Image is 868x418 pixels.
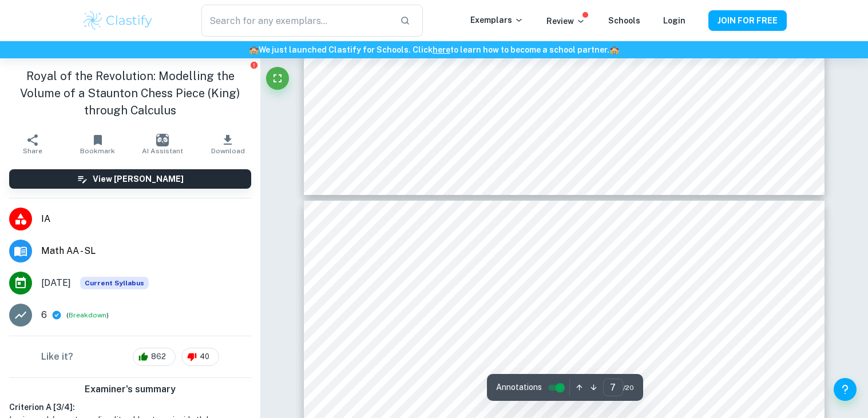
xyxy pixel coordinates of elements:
[609,45,619,54] span: 🏫
[69,310,106,320] button: Breakdown
[193,351,216,363] span: 40
[708,10,787,31] button: JOIN FOR FREE
[41,308,47,322] p: 6
[249,45,259,54] span: 🏫
[608,16,640,25] a: Schools
[142,147,183,155] span: AI Assistant
[266,67,289,90] button: Fullscreen
[41,350,73,364] h6: Like it?
[82,9,154,32] img: Clastify logo
[181,348,219,366] div: 40
[156,134,169,146] img: AI Assistant
[496,381,542,393] span: Annotations
[9,401,251,413] h6: Criterion A [ 3 / 4 ]:
[145,351,172,363] span: 862
[195,128,260,160] button: Download
[65,128,130,160] button: Bookmark
[834,378,857,401] button: Help and Feedback
[9,67,251,119] h1: Royal of the Revolution: Modelling the Volume of a Staunton Chess Piece (King) through Calculus
[5,383,256,396] h6: Examiner's summary
[41,244,251,258] span: Math AA - SL
[546,15,585,27] p: Review
[23,147,42,155] span: Share
[623,383,634,393] span: / 20
[133,348,176,366] div: 862
[2,43,866,56] h6: We just launched Clastify for Schools. Click to learn how to become a school partner.
[80,277,149,289] span: Current Syllabus
[80,147,115,155] span: Bookmark
[663,16,685,25] a: Login
[9,169,251,189] button: View [PERSON_NAME]
[93,173,184,185] h6: View [PERSON_NAME]
[211,147,245,155] span: Download
[201,5,390,37] input: Search for any exemplars...
[130,128,196,160] button: AI Assistant
[249,61,258,69] button: Report issue
[80,277,149,289] div: This exemplar is based on the current syllabus. Feel free to refer to it for inspiration/ideas wh...
[41,212,251,226] span: IA
[470,14,524,26] p: Exemplars
[41,276,71,290] span: [DATE]
[433,45,450,54] a: here
[66,310,109,321] span: ( )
